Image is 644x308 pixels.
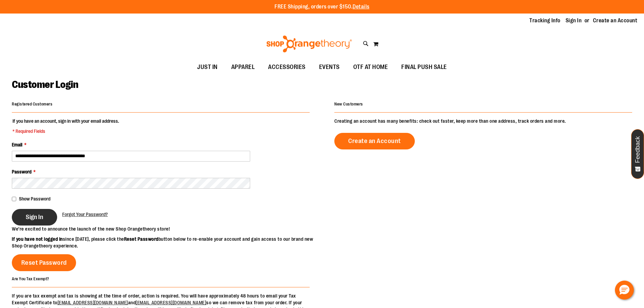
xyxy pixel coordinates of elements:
[62,211,108,218] a: Forgot Your Password?
[615,281,634,300] button: Hello, have a question? Let’s chat.
[268,60,306,75] span: ACCESSORIES
[401,60,447,75] span: FINAL PUSH SALE
[347,60,395,75] a: OTF AT HOME
[231,60,255,75] span: APPAREL
[124,236,159,242] strong: Reset Password
[12,276,49,281] strong: Are You Tax Exempt?
[62,212,108,217] span: Forgot Your Password?
[334,118,632,124] p: Creating an account has many benefits: check out faster, keep more than one address, track orders...
[12,254,76,271] a: Reset Password
[593,17,638,24] a: Create an Account
[12,236,322,249] p: since [DATE], please click the button below to re-enable your account and gain access to our bran...
[566,17,582,24] a: Sign In
[12,142,22,147] span: Email
[224,60,262,75] a: APPAREL
[353,60,388,75] span: OTF AT HOME
[12,79,78,90] span: Customer Login
[136,300,206,305] a: [EMAIL_ADDRESS][DOMAIN_NAME]
[21,259,67,266] span: Reset Password
[529,17,560,24] a: Tracking Info
[12,226,322,232] p: We’re excited to announce the launch of the new Shop Orangetheory store!
[635,136,641,163] span: Feedback
[631,129,644,179] button: Feedback - Show survey
[12,102,52,106] strong: Registered Customers
[319,60,340,75] span: EVENTS
[395,60,454,75] a: FINAL PUSH SALE
[348,137,401,145] span: Create an Account
[334,133,415,149] a: Create an Account
[190,60,224,75] a: JUST IN
[334,102,363,106] strong: New Customers
[12,236,63,242] strong: If you have not logged in
[13,128,119,135] span: * Required Fields
[265,35,353,52] img: Shop Orangetheory
[12,118,120,135] legend: If you have an account, sign in with your email address.
[312,60,347,75] a: EVENTS
[197,60,218,75] span: JUST IN
[12,209,57,226] button: Sign In
[26,213,43,221] span: Sign In
[261,60,312,75] a: ACCESSORIES
[275,3,369,11] p: FREE Shipping, orders over $150.
[19,196,50,202] span: Show Password
[57,300,128,305] a: [EMAIL_ADDRESS][DOMAIN_NAME]
[12,169,31,174] span: Password
[353,4,369,10] a: Details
